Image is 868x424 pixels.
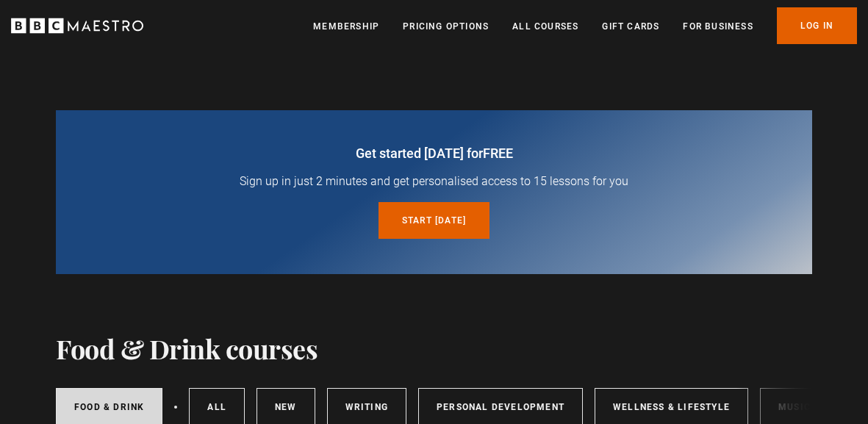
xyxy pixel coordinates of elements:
[91,173,777,190] p: Sign up in just 2 minutes and get personalised access to 15 lessons for you
[512,19,578,34] a: All Courses
[56,333,318,364] h1: Food & Drink courses
[11,15,143,37] svg: BBC Maestro
[91,145,777,161] h2: Get started [DATE] for
[483,145,513,161] span: free
[379,202,489,239] a: Start [DATE]
[403,19,489,34] a: Pricing Options
[313,7,857,44] nav: Primary
[602,19,659,34] a: Gift Cards
[313,19,379,34] a: Membership
[683,19,753,34] a: For business
[777,7,857,44] a: Log In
